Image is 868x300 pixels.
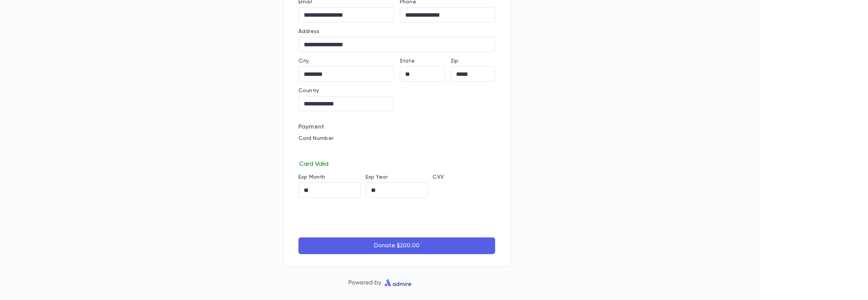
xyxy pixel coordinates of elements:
label: City [298,58,309,64]
iframe: cvv [432,182,495,198]
p: Card Valid [298,159,495,168]
label: Address [298,28,319,35]
label: Exp Month [298,174,325,180]
p: CVV [432,174,495,180]
label: Zip [451,58,458,64]
label: State [400,58,415,64]
p: Card Number [298,135,495,141]
label: Exp Year [366,174,388,180]
iframe: card [298,144,495,159]
button: Donate $200.00 [298,237,495,254]
p: Payment [298,123,495,131]
label: Country [298,88,319,94]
